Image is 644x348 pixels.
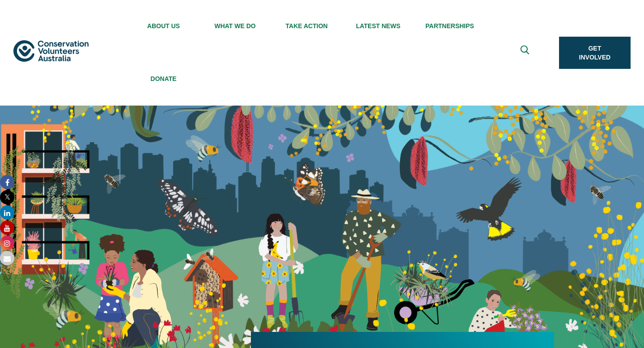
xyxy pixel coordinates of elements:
span: Partnerships [414,22,486,30]
span: Donate [128,75,199,82]
span: Expand search box [520,46,531,60]
span: Take Action [271,22,343,30]
span: Latest News [343,22,414,30]
span: What We Do [199,22,271,30]
a: Get Involved [559,37,631,69]
img: logo.svg [13,40,89,62]
span: About Us [128,22,199,30]
button: Expand search box Close search box [515,42,537,64]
